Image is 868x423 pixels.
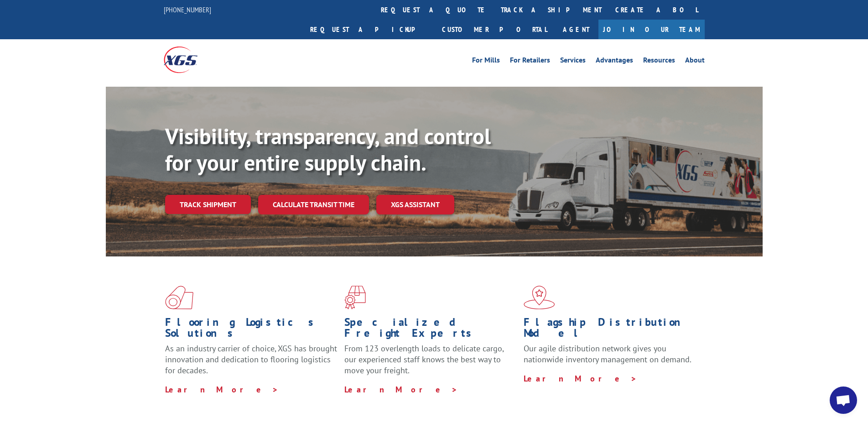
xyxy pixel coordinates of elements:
[524,343,691,365] span: Our agile distribution network gives you nationwide inventory management on demand.
[554,20,598,39] a: Agent
[344,384,458,395] a: Learn More >
[344,317,517,343] h1: Specialized Freight Experts
[164,5,211,14] a: [PHONE_NUMBER]
[560,57,586,67] a: Services
[165,384,279,395] a: Learn More >
[435,20,554,39] a: Customer Portal
[510,57,550,67] a: For Retailers
[830,386,857,414] a: Open chat
[165,122,491,177] b: Visibility, transparency, and control for your entire supply chain.
[524,317,696,343] h1: Flagship Distribution Model
[598,20,705,39] a: Join Our Team
[303,20,435,39] a: Request a pickup
[685,57,705,67] a: About
[344,286,366,309] img: xgs-icon-focused-on-flooring-red
[165,195,251,214] a: Track shipment
[524,373,637,384] a: Learn More >
[344,343,517,384] p: From 123 overlength loads to delicate cargo, our experienced staff knows the best way to move you...
[165,343,337,376] span: As an industry carrier of choice, XGS has brought innovation and dedication to flooring logistics...
[165,286,193,309] img: xgs-icon-total-supply-chain-intelligence-red
[643,57,675,67] a: Resources
[596,57,633,67] a: Advantages
[258,195,369,214] a: Calculate transit time
[524,286,555,309] img: xgs-icon-flagship-distribution-model-red
[472,57,500,67] a: For Mills
[165,317,338,343] h1: Flooring Logistics Solutions
[376,195,454,214] a: XGS ASSISTANT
